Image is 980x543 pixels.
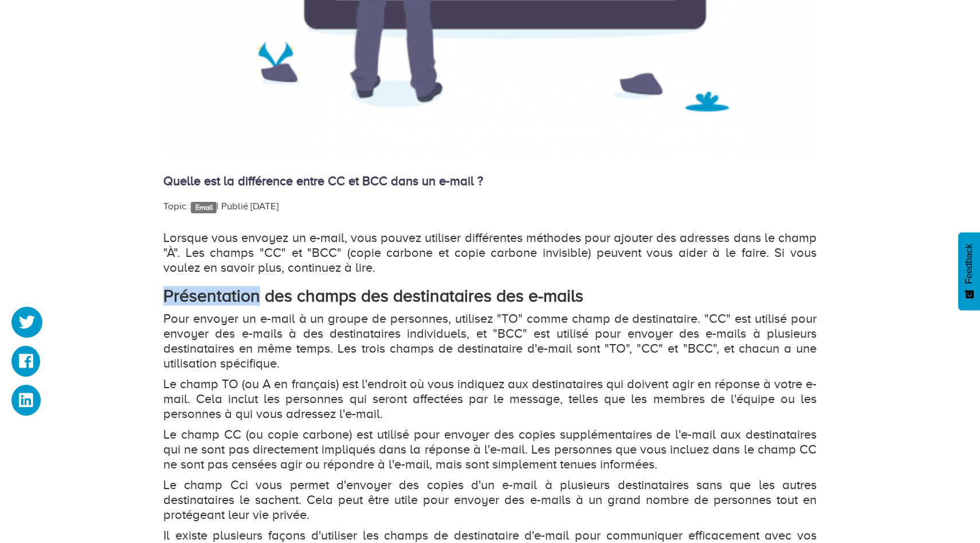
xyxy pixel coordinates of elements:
[163,377,817,421] p: Le champ TO (ou A en français) est l'endroit où vous indiquez aux destinataires qui doivent agir ...
[163,174,817,188] h4: Quelle est la différence entre CC et BCC dans un e-mail ?
[221,201,279,212] span: Publié [DATE]
[958,232,980,310] button: Feedback - Afficher l’enquête
[163,427,817,472] p: Le champ CC (ou copie carbone) est utilisé pour envoyer des copies supplémentaires de l'e-mail au...
[163,231,817,275] p: Lorsque vous envoyez un e-mail, vous pouvez utiliser différentes méthodes pour ajouter des adress...
[964,244,974,284] span: Feedback
[163,286,583,306] strong: Présentation des champs des destinataires des e-mails
[191,202,217,213] a: Email
[163,478,817,522] p: Le champ Cci vous permet d'envoyer des copies d'un e-mail à plusieurs destinataires sans que les ...
[163,311,817,371] p: Pour envoyer un e-mail à un groupe de personnes, utilisez "TO" comme champ de destinataire. "CC" ...
[163,201,219,212] span: Topic : |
